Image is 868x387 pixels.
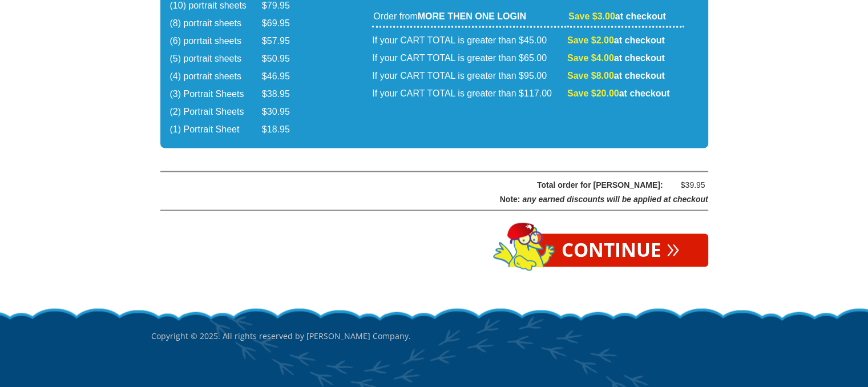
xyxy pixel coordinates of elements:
td: (3) Portrait Sheets [170,86,261,103]
span: Save $8.00 [567,71,614,80]
span: Save $4.00 [567,53,614,63]
td: Order from [372,10,566,27]
td: (8) portrait sheets [170,15,261,32]
td: $18.95 [262,122,304,138]
p: Copyright © 2025. All rights reserved by [PERSON_NAME] Company. [151,307,717,365]
div: Total order for [PERSON_NAME]: [189,178,663,192]
span: Note: [500,194,520,203]
td: (6) porrtait sheets [170,33,261,50]
strong: at checkout [567,53,665,63]
strong: at checkout [567,88,670,98]
span: » [667,240,680,253]
td: $69.95 [262,15,304,32]
td: If your CART TOTAL is greater than $65.00 [372,50,566,67]
td: $46.95 [262,68,304,85]
td: $50.95 [262,51,304,67]
td: If your CART TOTAL is greater than $45.00 [372,29,566,49]
td: (1) Portrait Sheet [170,122,261,138]
strong: at checkout [567,35,665,45]
td: (5) portrait sheets [170,51,261,67]
td: $38.95 [262,86,304,103]
td: $57.95 [262,33,304,50]
span: Save $20.00 [567,88,619,98]
td: If your CART TOTAL is greater than $95.00 [372,68,566,84]
div: $39.95 [671,178,705,192]
td: $30.95 [262,104,304,120]
span: Save $2.00 [567,35,614,45]
strong: at checkout [568,11,666,21]
td: If your CART TOTAL is greater than $117.00 [372,86,566,102]
strong: MORE THEN ONE LOGIN [418,11,526,21]
td: (4) portrait sheets [170,68,261,85]
strong: at checkout [567,71,665,80]
span: Save $3.00 [568,11,615,21]
span: any earned discounts will be applied at checkout [522,194,708,203]
a: Continue» [533,233,708,267]
td: (2) Portrait Sheets [170,104,261,120]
